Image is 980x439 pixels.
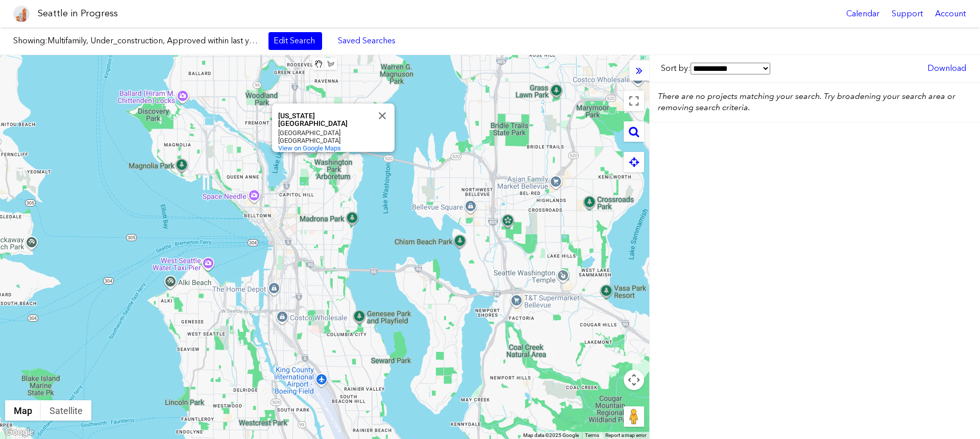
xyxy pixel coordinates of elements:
[3,426,36,439] img: Google
[13,6,30,22] img: favicon-96x96.png
[691,63,770,74] select: Sort by:
[268,32,322,49] a: Edit Search
[5,400,41,421] button: Show street map
[47,36,344,45] span: Multifamily, Under_construction, Approved within last year, > 3 Stories, > 16 Units
[585,432,599,438] a: Terms
[312,58,325,70] button: Stop drawing
[325,58,337,70] button: Draw a shape
[41,400,91,421] button: Show satellite imagery
[624,406,644,427] button: Drag Pegman onto the map to open Street View
[332,32,401,49] a: Saved Searches
[278,129,370,137] div: [GEOGRAPHIC_DATA]
[605,432,646,438] a: Report a map error
[624,370,644,390] button: Map camera controls
[922,60,971,77] a: Download
[3,426,36,439] a: Open this area in Google Maps (opens a new window)
[13,35,258,46] label: Showing:
[38,7,118,20] h1: Seattle in Progress
[523,432,579,438] span: Map data ©2025 Google
[278,144,341,152] a: View on Google Maps
[278,112,370,127] div: [US_STATE][GEOGRAPHIC_DATA]
[661,63,770,74] label: Sort by:
[624,91,644,111] button: Toggle fullscreen view
[272,104,395,152] div: Washington Park Arboretum
[370,104,395,128] button: Close
[278,137,370,144] div: [GEOGRAPHIC_DATA]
